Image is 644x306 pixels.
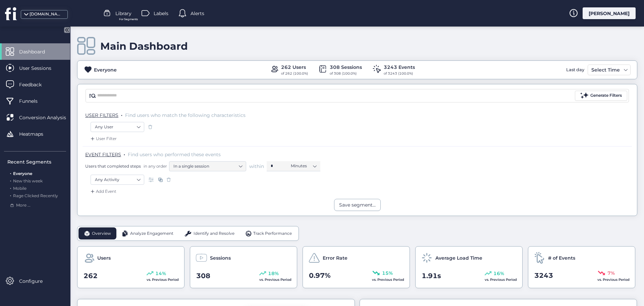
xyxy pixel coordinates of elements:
nz-select-item: Minutes [291,161,316,171]
span: vs. Previous Period [372,277,404,282]
span: Error Rate [323,254,347,262]
span: Heatmaps [19,130,53,138]
span: Labels [154,10,168,17]
span: 308 [196,271,210,281]
span: Conversion Analysis [19,114,76,121]
span: 3243 [534,270,553,281]
div: 308 Sessions [330,63,362,71]
span: Find users who performed these events [128,151,221,158]
span: Users [97,254,111,262]
span: Feedback [19,81,52,88]
span: vs. Previous Period [485,277,517,282]
span: User Sessions [19,64,61,72]
div: of 3243 (100.0%) [384,71,415,76]
span: Dashboard [19,48,55,55]
span: in any order [142,163,167,169]
span: Overview [92,230,111,237]
span: . [10,177,11,183]
span: Mobile [13,186,26,191]
span: USER FILTERS [85,112,118,118]
span: Find users who match the following characteristics [125,112,246,118]
span: Users that completed steps [85,163,141,169]
span: . [121,111,122,118]
span: Rage Clicked Recently [13,193,58,198]
span: Alerts [191,10,204,17]
span: vs. Previous Period [259,277,291,282]
span: Library [115,10,131,17]
span: vs. Previous Period [597,277,630,282]
div: Recent Segments [7,158,66,166]
span: within [249,163,264,170]
div: [DOMAIN_NAME] [30,11,63,17]
span: For Segments [119,17,138,21]
div: Main Dashboard [100,40,188,52]
span: 15% [382,269,393,277]
span: Configure [19,277,53,285]
div: of 308 (100.0%) [330,71,362,76]
div: Generate Filters [590,92,622,99]
span: New this week [13,178,43,183]
span: 1.91s [422,271,441,281]
span: Identify and Resolve [194,230,234,237]
span: 0.97% [309,270,331,281]
span: Analyze Engagement [130,230,173,237]
span: vs. Previous Period [147,277,179,282]
div: Last day [565,64,586,75]
span: 16% [493,270,504,277]
span: . [10,184,11,191]
span: Everyone [13,171,32,176]
div: Add Event [89,188,116,195]
span: 262 [84,271,98,281]
span: More ... [16,202,31,209]
span: Track Performance [253,230,292,237]
div: User Filter [89,135,117,142]
nz-select-item: Any Activity [95,175,140,185]
span: . [10,170,11,176]
div: [PERSON_NAME] [583,7,636,19]
span: Funnels [19,97,48,105]
button: Generate Filters [575,91,627,101]
span: EVENT FILTERS [85,151,121,158]
div: of 262 (100.0%) [281,71,308,76]
span: 14% [155,270,166,277]
div: Save segment... [339,201,376,209]
div: Everyone [94,66,117,74]
div: Select Time [590,66,622,74]
div: 262 Users [281,63,308,71]
div: 3243 Events [384,63,415,71]
span: Sessions [210,254,231,262]
span: Average Load Time [435,254,482,262]
span: . [10,192,11,198]
span: . [124,150,125,157]
nz-select-item: Any User [95,122,140,132]
nz-select-item: In a single session [173,161,242,171]
span: 18% [268,270,279,277]
span: # of Events [548,254,575,262]
span: 7% [607,269,615,277]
